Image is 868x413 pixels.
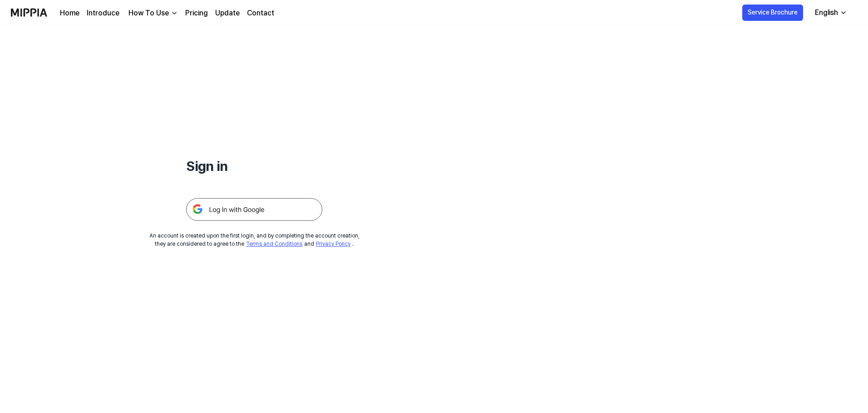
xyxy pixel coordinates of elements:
[186,156,322,176] h1: Sign in
[247,8,274,19] a: Contact
[87,8,119,19] a: Introduce
[185,8,208,19] a: Pricing
[808,4,853,22] button: English
[742,5,803,21] button: Service Brochure
[149,232,360,248] div: An account is created upon the first login, and by completing the account creation, they are cons...
[813,7,840,18] div: English
[127,8,171,19] div: How To Use
[215,8,240,19] a: Update
[246,241,302,247] a: Terms and Conditions
[316,241,350,247] a: Privacy Policy
[127,8,178,19] button: How To Use
[171,10,178,17] img: down
[60,8,79,19] a: Home
[186,198,322,221] img: 구글 로그인 버튼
